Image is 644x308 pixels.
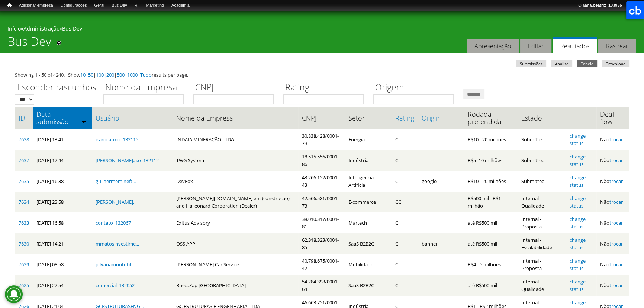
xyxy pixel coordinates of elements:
[173,233,298,254] td: OSS APP
[298,129,345,150] td: 30.838.428/0001-79
[520,39,551,53] a: Editar
[173,254,298,275] td: [PERSON_NAME] Car Service
[19,157,29,164] a: 7637
[140,71,152,78] a: Tudo
[392,254,418,275] td: C
[80,71,86,78] a: 10
[7,25,637,34] div: » »
[36,110,88,125] a: Data submissão
[392,212,418,233] td: C
[193,81,278,94] label: CNPJ
[33,233,92,254] td: [DATE] 14:21
[345,192,391,212] td: E-commerce
[173,275,298,296] td: BuscaZap [GEOGRAPHIC_DATA]
[33,129,92,150] td: [DATE] 13:41
[15,81,99,94] label: Esconder rascunhos
[96,178,136,185] a: guilhermemineft...
[625,2,640,9] a: Sair
[516,60,546,67] a: Submissões
[298,192,345,212] td: 42.566.581/0001-73
[518,107,566,129] th: Estado
[609,178,623,185] a: trocar
[345,233,391,254] td: SaaS B2B2C
[464,171,518,192] td: R$10 - 20 milhões
[422,114,460,122] a: Origin
[96,157,159,164] a: [PERSON_NAME].a.o_132112
[609,261,623,268] a: trocar
[19,136,29,143] a: 7638
[62,25,82,32] a: Bus Dev
[106,71,114,78] a: 200
[33,171,92,192] td: [DATE] 16:38
[345,171,391,192] td: Inteligencia Artificial
[298,233,345,254] td: 62.318.323/0001-85
[88,71,93,78] a: 50
[173,150,298,171] td: TWG System
[570,153,586,167] a: change status
[464,275,518,296] td: até R$500 mil
[33,275,92,296] td: [DATE] 22:54
[96,219,131,226] a: contato_132067
[518,275,566,296] td: Internal - Qualidade
[345,107,391,129] th: Setor
[464,129,518,150] td: R$10 - 20 milhões
[345,212,391,233] td: Martech
[598,39,636,53] a: Rastrear
[609,136,623,143] a: trocar
[15,2,57,9] a: Adicionar empresa
[570,257,586,272] a: change status
[96,240,139,247] a: mmatosinvestime...
[553,37,597,53] a: Resultados
[570,174,586,188] a: change status
[173,107,298,129] th: Nome da Empresa
[570,237,586,251] a: change status
[609,199,623,205] a: trocar
[96,71,104,78] a: 100
[103,81,189,94] label: Nome da Empresa
[117,71,125,78] a: 500
[596,107,629,129] th: Deal flow
[298,171,345,192] td: 43.266.152/0001-43
[464,212,518,233] td: até R$500 mil
[23,25,59,32] a: Administração
[596,129,629,150] td: Não
[19,240,29,247] a: 7630
[570,132,586,147] a: change status
[108,2,131,9] a: Bus Dev
[602,60,629,67] a: Download
[19,261,29,268] a: 7629
[392,233,418,254] td: C
[464,254,518,275] td: R$4 - 5 milhões
[57,2,91,9] a: Configurações
[418,233,464,254] td: banner
[96,282,135,289] a: comercial_132052
[283,81,368,94] label: Rating
[464,150,518,171] td: R$5 -10 milhões
[298,254,345,275] td: 40.798.675/0001-42
[127,71,138,78] a: 1000
[19,114,29,122] a: ID
[173,212,298,233] td: Exitus Advisory
[345,275,391,296] td: SaaS B2B2C
[596,233,629,254] td: Não
[577,60,597,67] a: Tabela
[518,150,566,171] td: Submitted
[4,2,15,9] a: Início
[596,254,629,275] td: Não
[19,282,29,289] a: 7625
[96,136,138,143] a: icarocarmo_132115
[596,192,629,212] td: Não
[142,2,168,9] a: Marketing
[345,129,391,150] td: Energía
[518,192,566,212] td: Internal - Qualidade
[15,71,629,78] div: Showing 1 - 50 of 4240. Show | | | | | | results per page.
[96,199,136,205] a: [PERSON_NAME]...
[551,60,572,67] a: Análise
[168,2,193,9] a: Academia
[596,275,629,296] td: Não
[392,275,418,296] td: C
[596,212,629,233] td: Não
[173,129,298,150] td: INDAIA MINERAÇÃO LTDA
[392,171,418,192] td: C
[518,129,566,150] td: Submitted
